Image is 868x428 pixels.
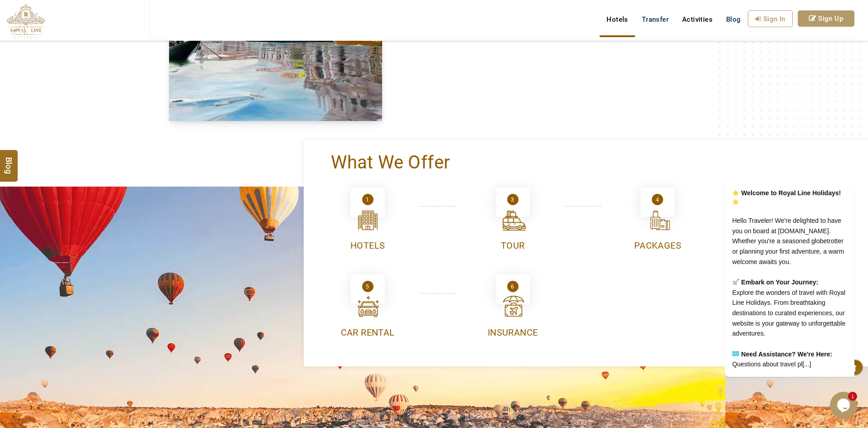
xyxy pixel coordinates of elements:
[696,96,859,387] iframe: chat widget
[830,392,859,419] iframe: chat widget
[635,10,675,29] a: Transfer
[652,194,663,205] div: 4
[507,281,519,292] div: 6
[748,10,793,27] a: Sign In
[362,194,373,205] div: 1
[726,15,741,24] span: Blog
[3,157,15,164] span: Blog
[7,4,45,38] img: The Royal Line Holidays
[446,326,580,339] div: insurance
[719,10,748,29] a: Blog
[446,239,580,252] div: Tour
[507,194,519,205] div: 3
[675,10,719,29] a: Activities
[362,281,373,292] div: 5
[308,144,863,181] h2: what we offer
[798,10,854,27] a: Sign Up
[600,10,635,29] a: Hotels
[301,239,435,252] div: Hotels
[591,239,725,252] div: Packages
[301,326,435,339] div: car rental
